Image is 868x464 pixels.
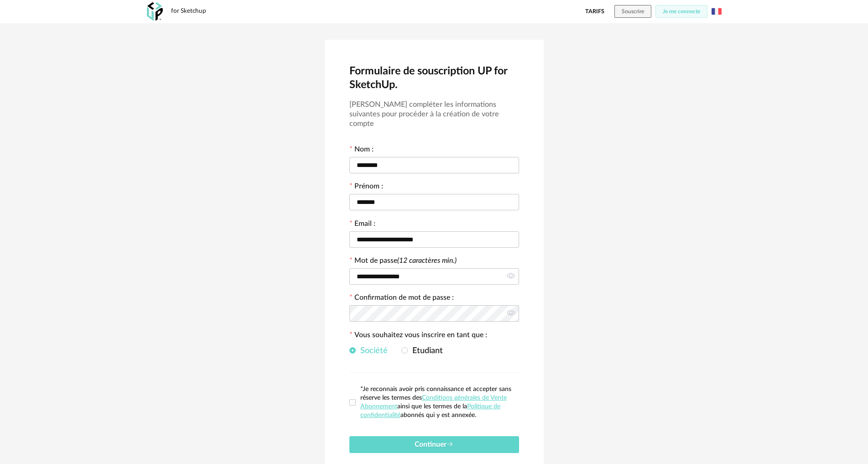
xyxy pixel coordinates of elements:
[360,403,500,418] a: Politique de confidentialité
[614,5,651,18] button: Souscrire
[171,7,206,16] div: for Sketchup
[360,386,511,418] span: *Je reconnais avoir pris connaissance et accepter sans réserve les termes des ainsi que les terme...
[663,9,700,14] span: Je me connecte
[408,347,443,355] span: Etudiant
[349,436,519,453] button: Continuer
[622,9,644,14] span: Souscrire
[415,441,454,448] span: Continuer
[349,294,454,303] label: Confirmation de mot de passe :
[585,5,604,18] a: Tarifs
[397,257,457,264] i: (12 caractères min.)
[349,64,519,92] h2: Formulaire de souscription UP for SketchUp.
[349,146,374,155] label: Nom :
[147,2,163,21] img: OXP
[712,6,722,16] img: fr
[360,395,507,410] a: Conditions générales de Vente Abonnement
[655,5,707,18] button: Je me connecte
[354,257,457,264] label: Mot de passe
[349,220,375,229] label: Email :
[349,332,487,341] label: Vous souhaitez vous inscrire en tant que :
[349,183,383,192] label: Prénom :
[349,100,519,129] h3: [PERSON_NAME] compléter les informations suivantes pour procéder à la création de votre compte
[356,347,388,355] span: Société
